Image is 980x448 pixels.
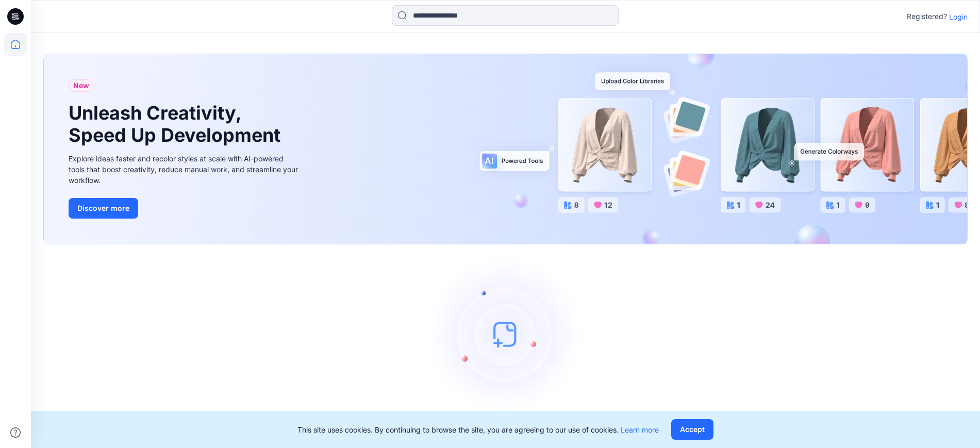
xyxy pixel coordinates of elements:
span: New [73,79,89,92]
button: Discover more [69,198,138,219]
a: Learn more [621,425,659,434]
p: Login [949,11,968,22]
img: empty-state-image.svg [428,257,583,411]
div: Explore ideas faster and recolor styles at scale with AI-powered tools that boost creativity, red... [69,153,301,186]
a: Discover more [69,198,301,219]
p: Registered? [907,10,947,23]
p: This site uses cookies. By continuing to browse the site, you are agreeing to our use of cookies. [297,424,659,435]
button: Accept [671,419,713,440]
h1: Unleash Creativity, Speed Up Development [69,102,285,146]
